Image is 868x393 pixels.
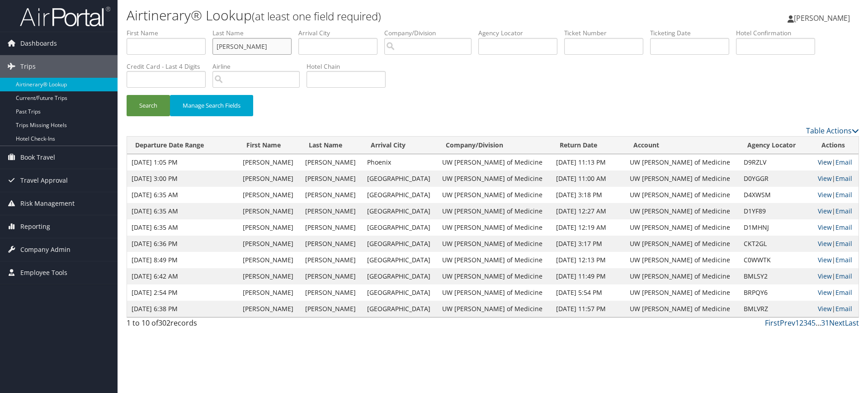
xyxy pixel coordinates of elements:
a: Email [835,223,852,232]
span: 302 [158,318,170,328]
a: View [818,304,832,313]
td: UW [PERSON_NAME] of Medicine [625,268,739,284]
span: [PERSON_NAME] [794,13,850,23]
td: UW [PERSON_NAME] of Medicine [438,203,552,219]
td: [DATE] 2:54 PM [127,284,238,301]
td: UW [PERSON_NAME] of Medicine [625,170,739,187]
td: [GEOGRAPHIC_DATA] [363,203,438,219]
a: [PERSON_NAME] [788,5,859,32]
th: Departure Date Range: activate to sort column ascending [127,137,238,154]
small: (at least one field required) [252,9,381,24]
a: Email [835,190,852,199]
span: Book Travel [20,146,55,169]
td: BMLSY2 [739,268,813,284]
td: [PERSON_NAME] [301,187,363,203]
td: [PERSON_NAME] [301,219,363,236]
td: [GEOGRAPHIC_DATA] [363,252,438,268]
td: | [813,219,859,236]
td: UW [PERSON_NAME] of Medicine [625,203,739,219]
td: [PERSON_NAME] [238,170,300,187]
label: Company/Division [384,28,478,38]
span: Employee Tools [20,261,67,284]
a: View [818,207,832,215]
a: 3 [803,318,807,328]
td: UW [PERSON_NAME] of Medicine [438,301,552,317]
a: View [818,272,832,280]
td: [GEOGRAPHIC_DATA] [363,236,438,252]
label: Agency Locator [478,28,564,38]
td: [DATE] 6:35 AM [127,219,238,236]
td: [PERSON_NAME] [238,284,300,301]
span: Risk Management [20,192,75,215]
td: D1YF89 [739,203,813,219]
td: UW [PERSON_NAME] of Medicine [438,154,552,170]
td: [DATE] 6:36 PM [127,236,238,252]
td: [DATE] 12:19 AM [552,219,625,236]
label: Ticketing Date [650,28,736,38]
td: [PERSON_NAME] [301,154,363,170]
td: C0WWTK [739,252,813,268]
td: [DATE] 6:35 AM [127,203,238,219]
td: [PERSON_NAME] [301,170,363,187]
th: Return Date: activate to sort column ascending [552,137,625,154]
td: | [813,203,859,219]
td: [PERSON_NAME] [238,301,300,317]
a: View [818,239,832,248]
td: [PERSON_NAME] [238,219,300,236]
td: [DATE] 5:54 PM [552,284,625,301]
a: Email [835,256,852,264]
td: [GEOGRAPHIC_DATA] [363,187,438,203]
td: [PERSON_NAME] [301,268,363,284]
label: Hotel Chain [307,62,392,71]
th: Agency Locator: activate to sort column ascending [739,137,813,154]
td: [PERSON_NAME] [238,268,300,284]
td: UW [PERSON_NAME] of Medicine [625,252,739,268]
td: UW [PERSON_NAME] of Medicine [438,268,552,284]
th: First Name: activate to sort column ascending [238,137,300,154]
td: [PERSON_NAME] [301,284,363,301]
td: [DATE] 3:17 PM [552,236,625,252]
a: 2 [799,318,803,328]
a: View [818,256,832,264]
a: View [818,174,832,183]
div: 1 to 10 of records [127,317,300,333]
td: [PERSON_NAME] [238,154,300,170]
a: 4 [807,318,811,328]
td: UW [PERSON_NAME] of Medicine [438,252,552,268]
td: [DATE] 12:13 PM [552,252,625,268]
td: D0YGGR [739,170,813,187]
td: [DATE] 6:35 AM [127,187,238,203]
span: Company Admin [20,238,71,261]
label: Arrival City [298,28,384,38]
td: | [813,154,859,170]
a: Email [835,239,852,248]
td: UW [PERSON_NAME] of Medicine [438,236,552,252]
td: [PERSON_NAME] [238,187,300,203]
td: UW [PERSON_NAME] of Medicine [625,284,739,301]
td: [DATE] 3:18 PM [552,187,625,203]
th: Company/Division [438,137,552,154]
span: Reporting [20,215,50,238]
td: D9RZLV [739,154,813,170]
td: UW [PERSON_NAME] of Medicine [625,301,739,317]
a: Table Actions [806,126,859,136]
a: Email [835,272,852,280]
span: … [816,318,821,328]
td: CKT2GL [739,236,813,252]
a: View [818,288,832,297]
td: UW [PERSON_NAME] of Medicine [438,284,552,301]
a: View [818,190,832,199]
a: Email [835,207,852,215]
th: Arrival City: activate to sort column ascending [363,137,438,154]
td: [GEOGRAPHIC_DATA] [363,268,438,284]
a: 1 [795,318,799,328]
td: [DATE] 1:05 PM [127,154,238,170]
td: [DATE] 8:49 PM [127,252,238,268]
td: [GEOGRAPHIC_DATA] [363,301,438,317]
label: First Name [127,28,212,38]
td: [PERSON_NAME] [301,236,363,252]
button: Manage Search Fields [170,95,253,116]
td: UW [PERSON_NAME] of Medicine [625,187,739,203]
td: [PERSON_NAME] [238,236,300,252]
td: [PERSON_NAME] [238,252,300,268]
